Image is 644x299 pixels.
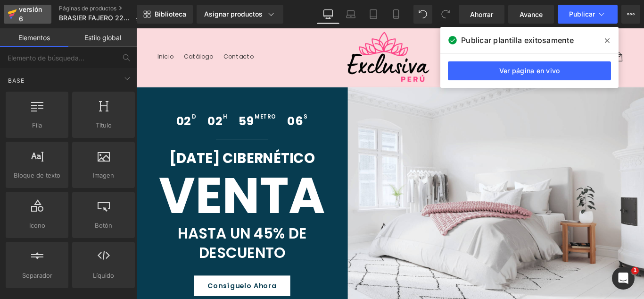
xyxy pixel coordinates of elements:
font: Botón [95,222,112,229]
font: BRASIER FAJERO 22-09 [59,14,135,22]
a: Ver página en vivo [448,61,611,80]
font: 02 [45,95,61,113]
font: H [98,95,103,104]
font: Publicar plantilla exitosamente [461,35,574,45]
a: Nueva Biblioteca [137,5,193,24]
font: 06 [170,95,187,113]
font: Separador [22,272,52,279]
a: versión 6 [4,5,51,24]
font: Consíguelo ahora [80,284,158,295]
font: Avance [520,10,543,18]
summary: Búsqueda [490,22,511,43]
font: Bloque de texto [14,171,60,179]
font: D [63,95,68,104]
a: Móvil [385,5,407,24]
font: HASTA UN 45% DE DESCUENTO [47,219,191,264]
font: Contacto [98,27,132,36]
button: Más [621,5,640,24]
font: Publicar [569,10,595,18]
a: Páginas de productos [59,5,149,12]
button: Publicar [558,5,618,24]
img: Exclusiva Perú [236,4,330,60]
button: Rehacer [436,5,455,24]
font: Fila [32,121,42,129]
font: Páginas de productos [59,5,116,12]
a: Contacto [92,22,138,42]
font: Estilo global [84,34,121,42]
font: Asignar productos [204,10,263,18]
font: 59 [115,95,132,113]
font: Título [96,121,112,129]
font: VENTA [25,149,212,227]
font: Biblioteca [155,10,186,18]
a: Avance [508,5,554,24]
font: Inicio [24,27,42,36]
a: Catálogo [48,22,92,42]
font: Base [8,77,25,84]
a: Computadora portátil [339,5,362,24]
a: Inicio [18,22,48,42]
font: Icono [29,222,45,229]
font: 02 [80,95,97,113]
a: Tableta [362,5,385,24]
font: S [188,95,193,104]
font: Imagen [93,171,114,179]
font: Ver página en vivo [499,67,560,75]
font: [DATE] CIBERNÉTICO [37,135,201,157]
font: Ahorrar [470,10,493,18]
a: De oficina [317,5,339,24]
iframe: Chat en vivo de Intercom [612,267,635,290]
font: Catálogo [54,27,87,36]
font: Elementos [18,34,50,42]
font: versión 6 [19,5,42,23]
font: METRO [133,95,157,104]
button: Deshacer [413,5,432,24]
font: 1 [633,267,637,273]
font: Líquido [93,272,114,279]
